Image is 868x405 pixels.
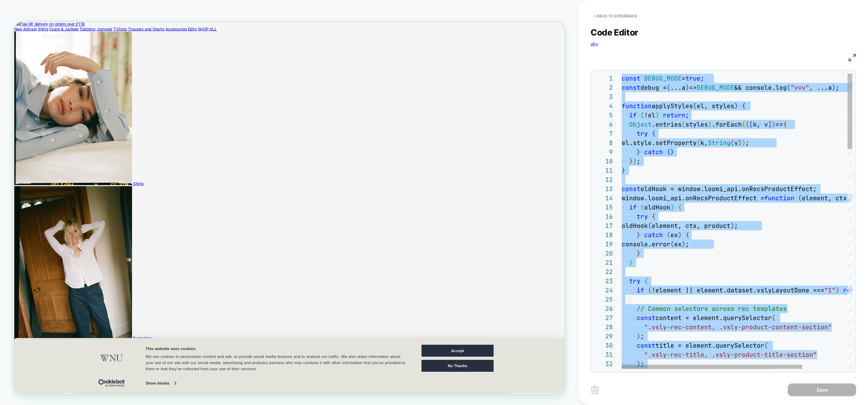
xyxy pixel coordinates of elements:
[652,102,693,110] span: applyStyles
[637,286,644,294] span: if
[594,212,613,221] div: 16
[742,120,746,128] span: (
[637,130,648,138] span: try
[637,360,640,368] span: )
[640,185,817,193] span: oldHook = window.loomi_api.onRecsProductEffect;
[849,54,856,61] img: fullscreen
[594,286,613,295] div: 24
[640,332,644,340] span: ;
[594,166,613,175] div: 11
[594,350,613,359] div: 31
[663,111,685,119] span: return
[697,139,700,147] span: (
[640,360,644,368] span: ;
[594,304,613,313] div: 26
[637,148,640,156] span: }
[685,111,689,119] span: ;
[652,222,730,230] span: element, ctx, product
[637,213,648,220] span: try
[110,6,131,13] a: Jumpers
[629,111,637,119] span: if
[591,386,599,394] img: delete
[652,213,655,220] span: {
[685,240,689,248] span: ;
[629,157,633,165] span: }
[622,74,640,82] span: const
[693,102,697,110] span: (
[670,148,674,156] span: }
[87,6,108,13] a: Tailoring
[637,231,640,239] span: }
[809,84,832,91] span: , ...a
[158,213,172,219] span: Shirts
[622,102,652,110] span: function
[629,120,652,128] span: Object
[788,384,856,396] button: Save
[594,120,613,129] div: 6
[622,185,640,193] span: const
[640,203,644,211] span: (
[622,167,625,174] span: }
[700,139,708,147] span: k,
[772,314,776,322] span: (
[591,41,598,47] span: div
[594,249,613,258] div: 20
[764,342,768,349] span: (
[697,84,734,91] span: DEBUG_MODE
[245,6,270,13] a: SHOP ALL
[594,221,613,230] div: 17
[648,222,652,230] span: (
[836,286,839,294] span: )
[594,276,613,286] div: 23
[594,322,613,332] div: 28
[738,139,742,147] span: )
[730,222,734,230] span: )
[685,231,689,239] span: {
[629,259,633,266] span: }
[644,111,655,119] span: !el
[594,341,613,350] div: 30
[594,101,613,111] div: 4
[652,120,682,128] span: .entries
[655,342,764,349] span: title = element.querySelector
[594,129,613,138] div: 7
[670,203,674,211] span: )
[637,332,640,340] span: )
[594,74,613,83] div: 1
[637,157,640,165] span: ;
[594,332,613,341] div: 29
[655,314,772,322] span: content = element.querySelector
[670,84,685,91] span: ...a
[791,84,809,91] span: "vvv"
[783,120,787,128] span: {
[644,351,817,359] span: ".vsly-rec-title, .vsly-product-title-section"
[633,157,637,165] span: )
[644,203,670,211] span: oldHook
[753,120,768,128] span: k, v
[644,277,648,285] span: {
[768,120,772,128] span: ]
[708,139,730,147] span: String
[798,194,802,202] span: (
[648,286,652,294] span: (
[685,84,689,91] span: )
[594,368,613,378] div: 33
[832,84,836,91] span: )
[824,286,836,294] span: "1"
[674,240,682,248] span: ex
[594,193,613,203] div: 14
[231,6,243,13] a: Edits
[836,84,839,91] span: ;
[700,74,704,82] span: ;
[652,130,655,138] span: {
[776,120,783,128] span: =>
[47,6,86,13] a: Coats & Jackets
[591,27,638,38] span: Code Editor
[734,139,738,147] span: v
[629,203,637,211] span: if
[594,92,613,101] div: 3
[644,323,832,331] span: ".vsly-rec-content, .vsly-product-content-section"
[742,139,746,147] span: )
[31,6,45,13] a: Shirts
[629,277,640,285] span: try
